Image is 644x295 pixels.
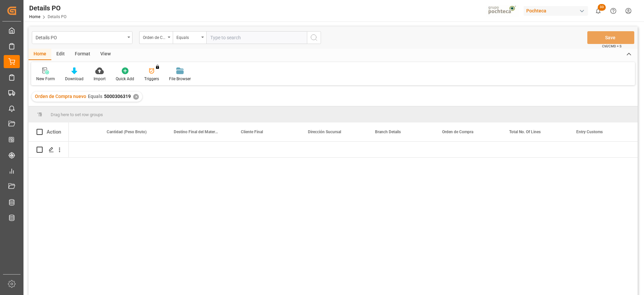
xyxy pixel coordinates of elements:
[602,44,622,49] span: Ctrl/CMD + S
[107,130,147,134] span: Cantidad (Peso Bruto)
[104,94,131,99] span: 5000306319
[169,76,191,82] div: File Browser
[598,4,606,11] span: 33
[176,33,199,41] div: Equals
[29,14,40,19] a: Home
[29,142,69,158] div: Press SPACE to select this row.
[486,5,519,17] img: pochtecaImg.jpg_1689854062.jpg
[51,112,103,117] span: Drag here to set row groups
[375,130,401,134] span: Branch Details
[173,31,206,44] button: open menu
[576,130,603,134] span: Entry Customs
[51,49,70,60] div: Edit
[241,130,263,134] span: Cliente Final
[133,94,139,100] div: ✕
[139,31,173,44] button: open menu
[442,130,473,134] span: Orden de Compra
[47,129,61,135] div: Action
[36,76,55,82] div: New Form
[174,130,219,134] span: Destino Final del Material
[587,31,634,44] button: Save
[143,33,166,41] div: Orden de Compra nuevo
[29,49,51,60] div: Home
[524,4,591,17] button: Pochteca
[29,3,66,13] div: Details PO
[116,76,134,82] div: Quick Add
[36,33,125,41] div: Details PO
[35,94,86,99] span: Orden de Compra nuevo
[206,31,307,44] input: Type to search
[88,94,102,99] span: Equals
[524,6,588,16] div: Pochteca
[65,76,84,82] div: Download
[308,130,341,134] span: Dirección Sucursal
[32,31,132,44] button: open menu
[95,49,116,60] div: View
[606,3,621,18] button: Help Center
[70,49,95,60] div: Format
[591,3,606,18] button: show 33 new notifications
[509,130,541,134] span: Total No. Of Lines
[307,31,321,44] button: search button
[94,76,106,82] div: Import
